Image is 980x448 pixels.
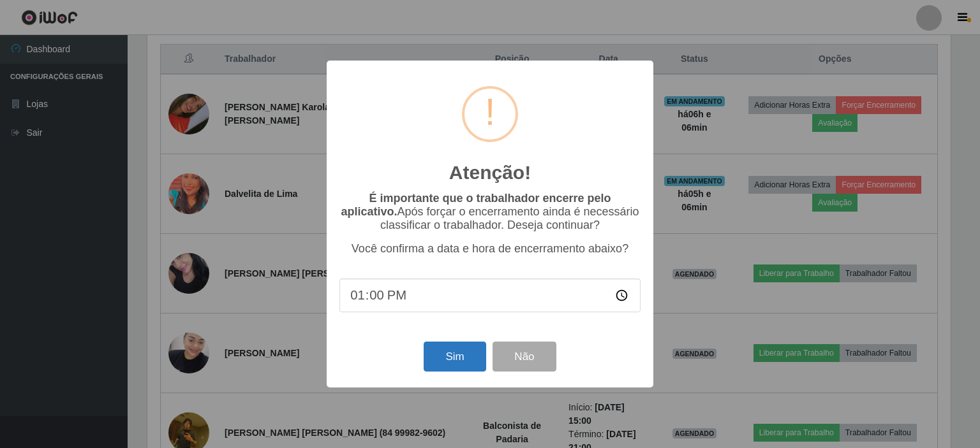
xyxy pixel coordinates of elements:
[341,192,611,218] b: É importante que o trabalhador encerre pelo aplicativo.
[424,342,486,372] button: Sim
[493,342,556,372] button: Não
[449,161,531,184] h2: Atenção!
[339,242,641,256] p: Você confirma a data e hora de encerramento abaixo?
[339,192,641,232] p: Após forçar o encerramento ainda é necessário classificar o trabalhador. Deseja continuar?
